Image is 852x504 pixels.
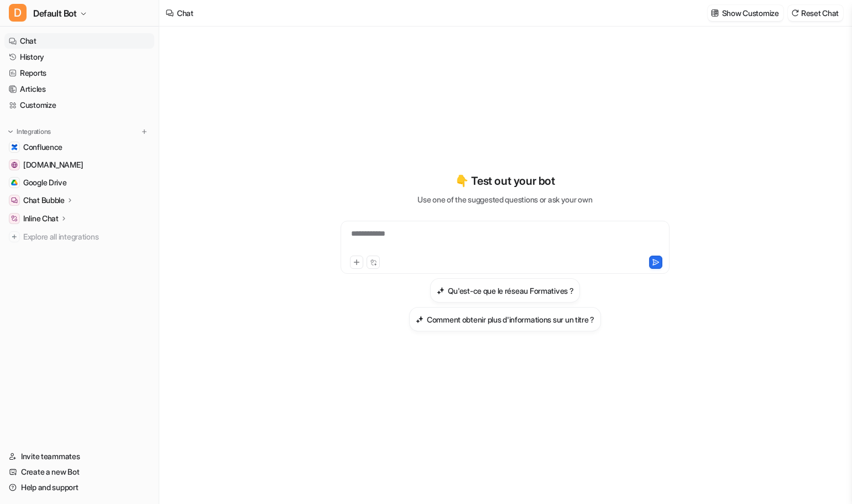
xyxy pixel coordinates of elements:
[23,213,59,224] p: Inline Chat
[4,33,154,49] a: Chat
[177,7,194,19] div: Chat
[4,175,154,190] a: Google DriveGoogle Drive
[11,197,18,204] img: Chat Bubble
[4,49,154,65] a: History
[7,128,14,136] img: expand menu
[409,307,601,331] button: Comment obtenir plus d'informations sur un titre ?Comment obtenir plus d'informations sur un titre ?
[4,229,154,245] a: Explore all integrations
[711,9,719,17] img: customize
[11,162,18,168] img: www.formatives.fr
[427,314,594,325] h3: Comment obtenir plus d'informations sur un titre ?
[33,6,77,21] span: Default Bot
[448,285,574,297] h3: Qu'est-ce que le réseau Formatives ?
[23,159,83,170] span: [DOMAIN_NAME]
[17,127,51,136] p: Integrations
[455,173,555,189] p: 👇 Test out your bot
[9,4,27,22] span: D
[23,177,67,188] span: Google Drive
[23,142,62,153] span: Confluence
[437,287,445,295] img: Qu'est-ce que le réseau Formatives ?
[11,215,18,222] img: Inline Chat
[416,315,424,324] img: Comment obtenir plus d'informations sur un titre ?
[722,7,779,19] p: Show Customize
[4,449,154,464] a: Invite teammates
[708,5,783,21] button: Show Customize
[9,231,20,242] img: explore all integrations
[417,194,592,205] p: Use one of the suggested questions or ask your own
[23,195,65,206] p: Chat Bubble
[4,480,154,495] a: Help and support
[4,65,154,81] a: Reports
[11,144,18,150] img: Confluence
[23,228,150,246] span: Explore all integrations
[4,464,154,480] a: Create a new Bot
[11,179,18,186] img: Google Drive
[4,139,154,155] a: ConfluenceConfluence
[430,278,581,303] button: Qu'est-ce que le réseau Formatives ?Qu'est-ce que le réseau Formatives ?
[788,5,843,21] button: Reset Chat
[4,157,154,173] a: www.formatives.fr[DOMAIN_NAME]
[791,9,799,17] img: reset
[4,81,154,97] a: Articles
[4,97,154,113] a: Customize
[140,128,148,136] img: menu_add.svg
[4,126,54,137] button: Integrations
